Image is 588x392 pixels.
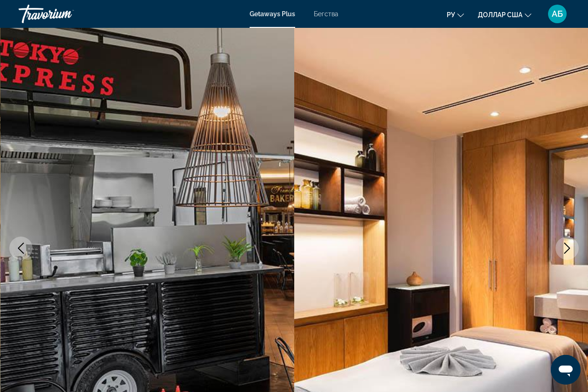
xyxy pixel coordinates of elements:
button: Next image [555,237,579,260]
a: Бегства [314,10,338,18]
iframe: Кнопка запуска окна обмена сообщениями [551,355,581,385]
button: Previous image [9,237,33,260]
button: Изменить валюту [478,8,531,21]
font: доллар США [478,11,522,19]
font: ру [447,11,455,19]
a: Травориум [19,2,112,26]
font: АБ [552,9,563,19]
button: Изменить язык [447,8,464,21]
a: Getaways Plus [250,10,295,18]
button: Меню пользователя [545,4,569,24]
